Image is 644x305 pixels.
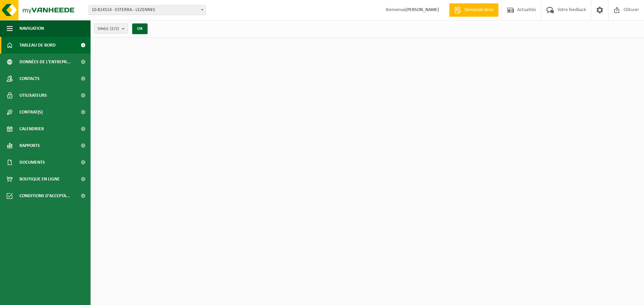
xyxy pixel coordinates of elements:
[89,5,206,15] span: 10-814514 - ESTERRA - LEZENNES
[19,121,44,137] span: Calendrier
[19,154,45,171] span: Documents
[19,171,60,187] span: Boutique en ligne
[449,3,498,17] a: Demande devis
[406,7,439,12] strong: [PERSON_NAME]
[19,37,56,54] span: Tableau de bord
[89,5,206,15] span: 10-814514 - ESTERRA - LEZENNES
[19,87,47,104] span: Utilisateurs
[19,104,43,121] span: Contrat(s)
[463,7,495,13] span: Demande devis
[94,23,128,33] button: Site(s)(2/2)
[19,20,44,37] span: Navigation
[132,23,148,34] button: OK
[19,70,40,87] span: Contacts
[19,54,71,70] span: Données de l'entrepr...
[110,26,119,31] count: (2/2)
[19,137,40,154] span: Rapports
[19,187,70,204] span: Conditions d'accepta...
[98,24,119,34] span: Site(s)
